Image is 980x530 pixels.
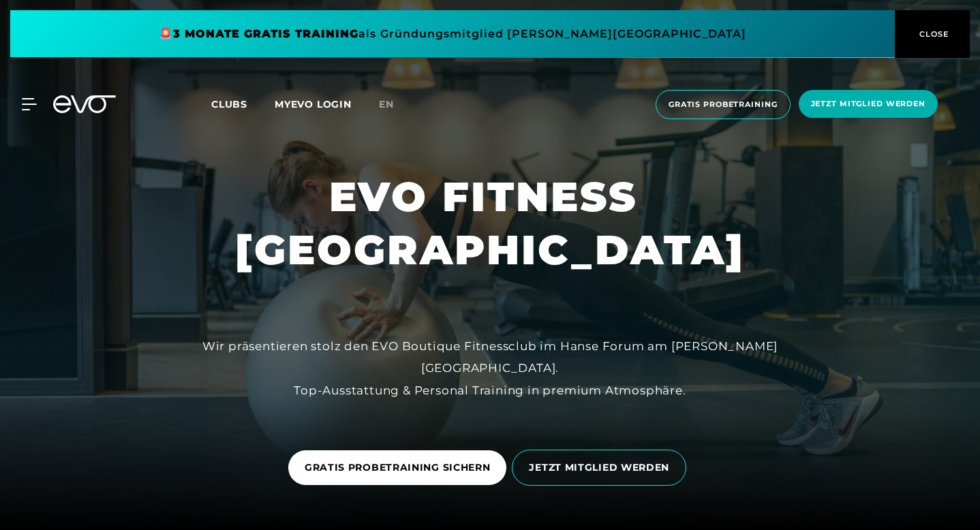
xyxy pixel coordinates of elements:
[275,98,352,110] a: MYEVO LOGIN
[811,98,925,110] span: Jetzt Mitglied werden
[305,461,491,475] span: GRATIS PROBETRAINING SICHERN
[512,439,692,496] a: JETZT MITGLIED WERDEN
[652,90,795,119] a: Gratis Probetraining
[211,98,247,110] span: Clubs
[795,90,942,119] a: Jetzt Mitglied werden
[669,99,778,110] span: Gratis Probetraining
[379,97,410,112] a: en
[183,335,797,401] div: Wir präsentieren stolz den EVO Boutique Fitnessclub im Hanse Forum am [PERSON_NAME][GEOGRAPHIC_DA...
[211,97,275,110] a: Clubs
[895,10,970,58] button: CLOSE
[235,170,745,277] h1: EVO FITNESS [GEOGRAPHIC_DATA]
[379,98,394,110] span: en
[288,440,512,495] a: GRATIS PROBETRAINING SICHERN
[529,461,669,475] span: JETZT MITGLIED WERDEN
[916,28,949,40] span: CLOSE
